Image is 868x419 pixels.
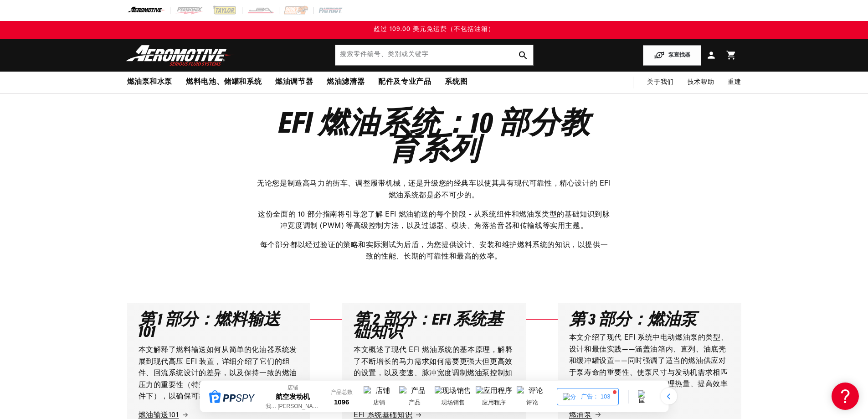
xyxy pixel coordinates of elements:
font: 每个部分都以经过验证的策略和实际测试为后盾，为您提供设计、安装和维护燃料系统的知识，以提供一致的性能、长期的可靠性和最高的效率。 [260,242,608,261]
summary: 技术帮助 [681,72,721,93]
font: 第 2 部分：EFI 系统基础知识 [354,312,503,341]
font: 燃料电池、储罐和系统 [186,78,262,86]
a: 关于我们 [640,72,680,93]
font: EFI 系统基础知识 [354,412,412,419]
input: 按零件编号、类别或关键字搜索 [335,45,533,65]
summary: 重建 [721,72,748,93]
summary: 配件及专业产品 [371,72,438,93]
font: 本文解释了燃料输送如何从简单的化油器系统发展到现代高压 EFI 装置，详细介绍了它们的组件、回流系统设计的差异，以及保持一致的燃油压力的重要性（特别是在低燃油、高需求驾驶条件下），以确保可靠的发... [139,347,298,400]
font: 超过 109.00 美元免运费（不包括油箱） [374,26,495,33]
font: 第 1 部分：燃料输送 101 [139,312,280,341]
font: 重建 [728,79,741,86]
button: 搜索按钮 [513,45,533,65]
button: 泵查找器 [643,45,701,66]
summary: 燃油滤清器 [320,72,371,93]
summary: 燃油泵和水泵 [120,72,180,93]
font: 燃油泵和水泵 [127,78,173,86]
font: 系统图 [445,78,467,86]
font: 本文介绍了现代 EFI 系统中电动燃油泵的类型、设计和最佳实践——涵盖油箱内、直列、油底壳和缓冲罐设置——同时强调了适当的燃油供应对于泵寿命的重要性、使泵尺寸与发动机需求相匹配，以及使用 PWM... [569,334,728,400]
font: 第 3 部分：燃油泵 [569,312,697,329]
font: 这份全面的 10 部分指南将引导您了解 EFI 燃油输送的每个阶段 - 从系统组件和燃油泵类型的基础知识到脉冲宽度调制 (PWM) 等高级控制方法，以及过滤器、模块、角落拾音器和传输线等实用主题。 [258,211,610,230]
font: 燃油滤清器 [327,78,365,86]
summary: 系统图 [438,72,474,93]
img: 航空发动机 [123,45,237,66]
font: 燃油调节器 [275,78,313,86]
font: 配件及专业产品 [378,78,431,86]
font: 无论您是制造高马力的街车、调整履带机械，还是升级您的经典车以使其具有现代可靠性，精心设计的 EFI 燃油系统都是必不可少的。 [257,180,611,199]
font: 燃油输送101 [139,412,179,419]
font: 技术帮助 [688,79,714,86]
summary: 燃料电池、储罐和系统 [179,72,268,93]
font: 本文概述了现代 EFI 燃油系统的基本原理，解释了不断增长的马力需求如何需要更强大但更高效的设置，以及变速、脉冲宽度调制燃油泵控制如何允许大型泵仅输送必要的燃油 - 减少热量、提高可靠性并保持日... [354,347,513,400]
font: EFI 燃油系统：10 部分教育系列 [278,110,590,167]
font: 关于我们 [647,79,673,86]
font: 燃油泵 [569,411,592,419]
summary: 燃油调节器 [268,72,320,93]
